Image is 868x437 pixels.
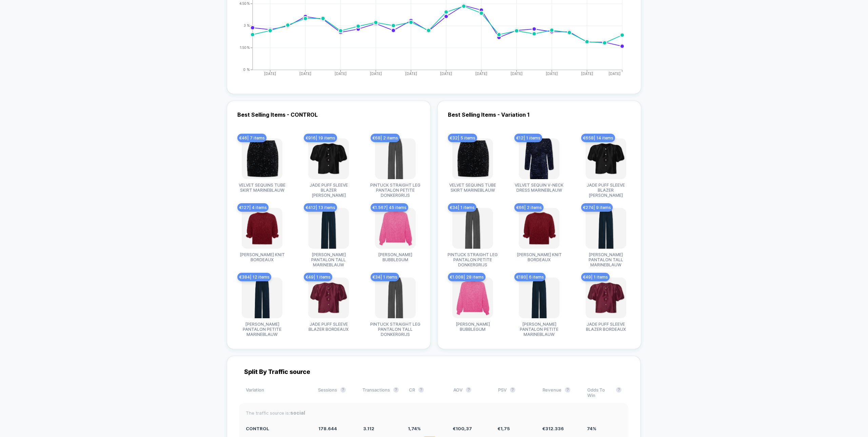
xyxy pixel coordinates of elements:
[542,426,564,431] span: € 312.336
[519,138,559,179] img: produt
[519,278,559,318] img: produt
[362,387,399,398] div: Transactions
[580,322,631,332] span: JADE PUFF SLEEVE BLAZER BORDEAUX
[304,134,337,142] span: € 916 | 19 items
[242,278,282,318] img: produt
[237,134,267,142] span: € 46 | 7 items
[497,426,510,431] span: € 1,75
[239,1,250,5] tspan: 4.50%
[580,183,631,198] span: JADE PUFF SLEEVE BLAZER [PERSON_NAME]
[453,426,472,431] span: € 100,37
[246,387,308,398] div: Variation
[370,252,421,262] span: [PERSON_NAME] BUBBLEGUM
[264,72,276,76] tspan: [DATE]
[452,278,493,318] img: produt
[498,387,532,398] div: PSV
[514,134,542,142] span: € 12 | 1 items
[514,322,565,337] span: [PERSON_NAME] PANTALON PETITE MARINEBLAUW
[318,387,352,398] div: Sessions
[318,426,337,431] span: 178.644
[340,387,346,393] button: ?
[409,387,443,398] div: CR
[237,252,288,262] span: [PERSON_NAME] KNIT BORDEAUX
[519,208,559,249] img: produt
[335,72,347,76] tspan: [DATE]
[616,387,622,393] button: ?
[240,45,250,50] tspan: 1.50%
[303,252,354,267] span: [PERSON_NAME] PANTALON TALL MARINEBLAUW
[308,138,349,179] img: produt
[370,183,421,198] span: PINTUCK STRAIGHT LEG PANTALON PETITE DONKERGRIJS
[393,387,399,393] button: ?
[546,72,558,76] tspan: [DATE]
[363,426,374,431] span: 3.112
[237,183,288,193] span: VELVET SEQUINS TUBE SKIRT MARINEBLAUW
[246,410,622,416] div: The traffic source is:
[308,208,349,249] img: produt
[242,208,282,249] img: produt
[303,183,354,198] span: JADE PUFF SLEEVE BLAZER [PERSON_NAME]
[239,368,628,375] div: Split By Traffic source
[542,387,577,398] div: Revenue
[452,138,493,179] img: produt
[581,203,613,212] span: € 274 | 9 items
[514,252,565,262] span: [PERSON_NAME] KNIT BORDEAUX
[448,134,477,142] span: € 32 | 5 items
[447,252,498,267] span: PINTUCK STRAIGHT LEG PANTALON PETITE DONKERGRIJS
[304,203,337,212] span: € 412 | 13 items
[452,208,493,249] img: produt
[587,387,622,398] div: Odds To Win
[581,273,610,281] span: € 49 | 1 items
[308,278,349,318] img: produt
[405,72,417,76] tspan: [DATE]
[586,208,626,249] img: produt
[580,252,631,267] span: [PERSON_NAME] PANTALON TALL MARINEBLAUW
[371,273,399,281] span: € 34 | 1 items
[246,426,308,431] div: CONTROL
[237,322,288,337] span: [PERSON_NAME] PANTALON PETITE MARINEBLAUW
[371,134,400,142] span: € 68 | 2 items
[370,72,382,76] tspan: [DATE]
[371,203,408,212] span: € 1.567 | 45 items
[448,273,486,281] span: € 1.008 | 28 items
[290,410,305,416] strong: social
[453,387,488,398] div: AOV
[237,273,271,281] span: € 384 | 12 items
[581,134,615,142] span: € 658 | 14 items
[581,72,593,76] tspan: [DATE]
[242,138,282,179] img: produt
[514,273,546,281] span: € 180 | 6 items
[375,208,416,249] img: produt
[609,72,620,76] tspan: [DATE]
[447,322,498,332] span: [PERSON_NAME] BUBBLEGUM
[510,387,515,393] button: ?
[514,203,544,212] span: € 66 | 2 items
[299,72,311,76] tspan: [DATE]
[303,322,354,332] span: JADE PUFF SLEEVE BLAZER BORDEAUX
[447,183,498,193] span: VELVET SEQUINS TUBE SKIRT MARINEBLAUW
[237,203,269,212] span: € 127 | 4 items
[565,387,570,393] button: ?
[511,72,522,76] tspan: [DATE]
[370,322,421,337] span: PINTUCK STRAIGHT LEG PANTALON TALL DONKERGRIJS
[375,138,416,179] img: produt
[514,183,565,193] span: VELVET SEQUIN V-NECK DRESS MARINEBLAUW
[475,72,487,76] tspan: [DATE]
[587,426,622,431] div: 74%
[440,72,452,76] tspan: [DATE]
[586,278,626,318] img: produt
[243,68,250,72] tspan: 0 %
[375,278,416,318] img: produt
[466,387,471,393] button: ?
[408,426,421,431] span: 1,74 %
[586,138,626,179] img: produt
[448,203,476,212] span: € 34 | 1 items
[418,387,424,393] button: ?
[304,273,332,281] span: € 49 | 1 items
[244,23,250,27] tspan: 3 %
